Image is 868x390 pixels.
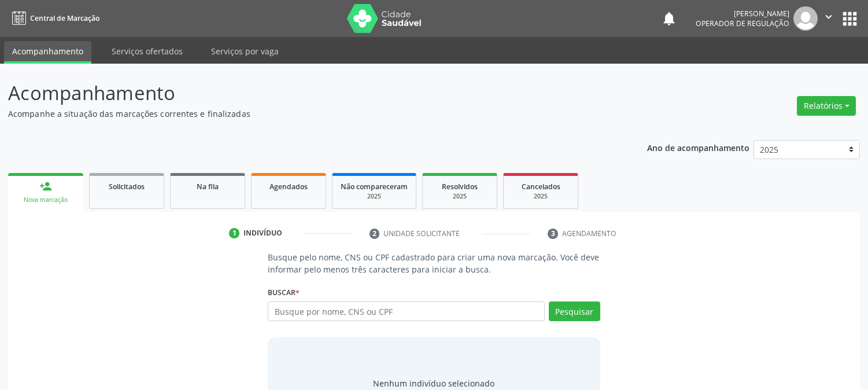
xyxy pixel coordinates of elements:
span: Agendados [269,182,308,192]
a: Acompanhamento [4,41,91,64]
p: Acompanhamento [8,79,604,108]
i:  [822,10,835,23]
div: 2025 [341,192,408,201]
input: Busque por nome, CNS ou CPF [268,301,544,321]
span: Operador de regulação [696,19,789,28]
div: 1 [229,228,239,238]
a: Central de Marcação [8,9,99,28]
span: Na fila [197,182,219,192]
button: apps [840,9,860,29]
div: person_add [39,180,52,193]
div: Indivíduo [243,228,282,238]
span: Resolvidos [442,182,478,192]
div: Nenhum indivíduo selecionado [373,377,494,389]
button: notifications [661,10,677,27]
span: Central de Marcação [30,13,99,23]
p: Ano de acompanhamento [647,140,749,154]
a: Serviços ofertados [104,41,191,61]
div: [PERSON_NAME] [696,9,789,19]
span: Cancelados [522,182,560,192]
span: Não compareceram [341,182,408,192]
span: Solicitados [109,182,145,192]
button:  [818,6,840,31]
label: Buscar [268,284,300,301]
button: Pesquisar [549,301,600,321]
div: 2025 [512,192,570,201]
p: Acompanhe a situação das marcações correntes e finalizadas [8,108,604,120]
a: Serviços por vaga [203,41,287,61]
img: img [793,6,818,31]
p: Busque pelo nome, CNS ou CPF cadastrado para criar uma nova marcação. Você deve informar pelo men... [268,251,600,275]
div: 2025 [431,192,489,201]
button: Relatórios [797,96,856,116]
div: Nova marcação [16,196,75,204]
